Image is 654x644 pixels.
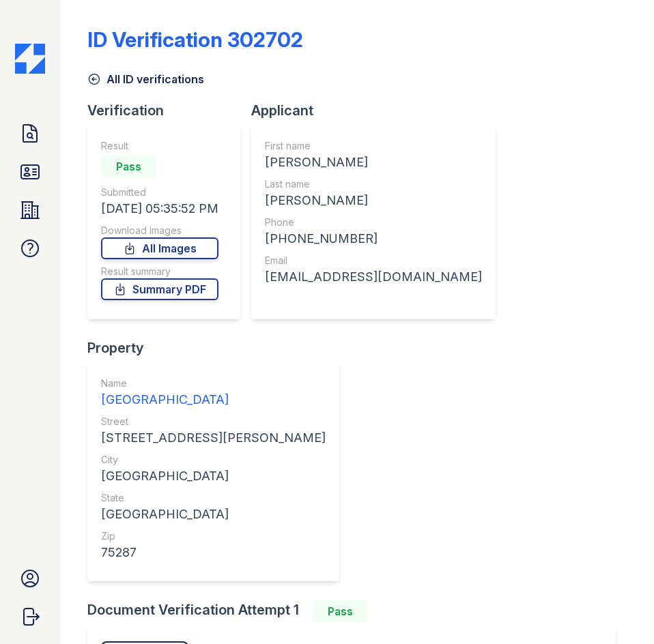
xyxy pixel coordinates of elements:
[101,467,326,486] div: [GEOGRAPHIC_DATA]
[87,101,251,120] div: Verification
[101,377,326,390] div: Name
[101,237,218,259] a: All Images
[265,191,482,210] div: [PERSON_NAME]
[101,529,326,543] div: Zip
[265,229,482,248] div: [PHONE_NUMBER]
[87,71,204,87] a: All ID verifications
[101,390,326,409] div: [GEOGRAPHIC_DATA]
[87,27,303,52] div: ID Verification 302702
[101,505,326,524] div: [GEOGRAPHIC_DATA]
[87,600,627,622] div: Document Verification Attempt 1
[101,377,326,409] a: Name [GEOGRAPHIC_DATA]
[101,415,326,428] div: Street
[101,156,156,177] div: Pass
[101,428,326,448] div: [STREET_ADDRESS][PERSON_NAME]
[265,254,482,267] div: Email
[15,44,45,74] img: CE_Icon_Blue-c292c112584629df590d857e76928e9f676e5b41ef8f769ba2f05ee15b207248.png
[101,139,218,153] div: Result
[265,177,482,191] div: Last name
[87,338,350,357] div: Property
[251,101,507,120] div: Applicant
[265,153,482,172] div: [PERSON_NAME]
[101,543,326,562] div: 75287
[101,186,218,199] div: Submitted
[101,453,326,467] div: City
[101,491,326,505] div: State
[265,267,482,287] div: [EMAIL_ADDRESS][DOMAIN_NAME]
[101,265,218,278] div: Result summary
[101,199,218,218] div: [DATE] 05:35:52 PM
[313,600,367,622] div: Pass
[265,139,482,153] div: First name
[101,278,218,300] a: Summary PDF
[265,216,482,229] div: Phone
[101,224,218,237] div: Download Images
